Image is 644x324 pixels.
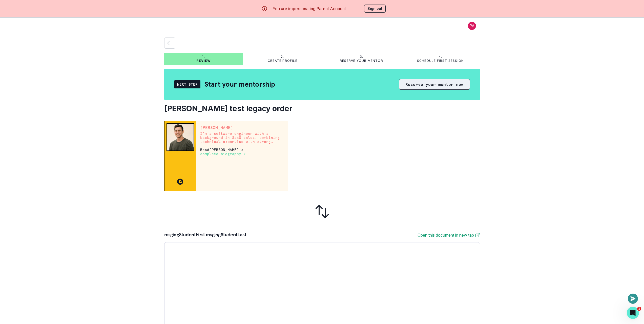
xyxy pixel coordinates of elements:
p: I’m a software engineer with a background in SaaS sales, combining technical expertise with stron... [200,131,284,144]
iframe: Intercom live chat [627,307,639,319]
p: Reserve your mentor [340,59,383,63]
p: Read [PERSON_NAME] 's [200,148,284,156]
p: 2. [281,55,284,59]
p: msgingStudentFirst msgingStudentLast [164,232,246,238]
button: Sign out [364,5,386,13]
p: 3. [360,55,363,59]
button: profile picture [464,22,480,30]
img: CC image [177,179,183,185]
div: Next Step [174,80,200,88]
p: You are impersonating Parent Account [273,6,346,12]
h2: [PERSON_NAME] test legacy order [164,104,480,113]
p: Create profile [268,59,297,63]
p: 1. [202,55,205,59]
p: Review [196,59,211,63]
button: Reserve your mentor now [399,79,470,90]
h2: Start your mentorship [204,80,275,89]
p: Schedule first session [417,59,464,63]
img: Mentor Image [167,123,194,151]
p: [PERSON_NAME] [200,125,284,129]
button: Open or close messaging widget [628,294,638,304]
span: 1 [637,307,641,311]
a: complete biography → [200,151,246,156]
a: Open this document in new tab [418,232,480,238]
p: 4. [439,55,442,59]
